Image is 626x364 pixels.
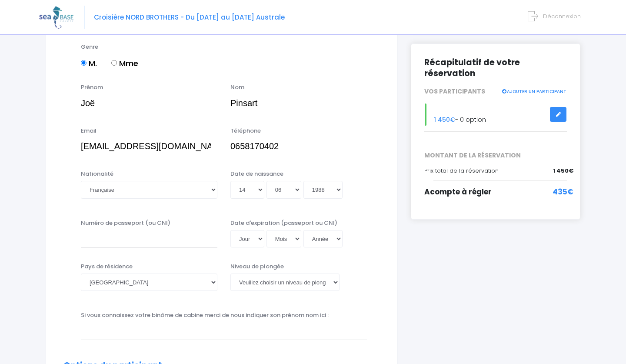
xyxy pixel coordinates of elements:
[424,187,492,197] span: Acompte à régler
[418,104,573,126] div: - 0 option
[81,219,170,227] label: Numéro de passeport (ou CNI)
[230,83,244,92] label: Nom
[418,87,573,96] div: VOS PARTICIPANTS
[424,57,567,79] h2: Récapitulatif de votre réservation
[418,151,573,160] span: MONTANT DE LA RÉSERVATION
[81,57,97,69] label: M.
[230,170,283,178] label: Date de naissance
[553,167,573,175] span: 1 450€
[94,13,285,22] span: Croisière NORD BROTHERS - Du [DATE] au [DATE] Australe
[111,60,117,66] input: Mme
[81,170,113,178] label: Nationalité
[81,43,98,51] label: Genre
[230,262,284,271] label: Niveau de plongée
[424,167,499,175] span: Prix total de la réservation
[230,219,337,227] label: Date d'expiration (passeport ou CNI)
[81,311,329,320] label: Si vous connaissez votre binôme de cabine merci de nous indiquer son prénom nom ici :
[434,115,455,124] span: 1 450€
[81,60,87,66] input: M.
[543,12,581,20] span: Déconnexion
[111,57,138,69] label: Mme
[501,87,566,95] a: AJOUTER UN PARTICIPANT
[230,127,261,135] label: Téléphone
[81,262,133,271] label: Pays de résidence
[553,187,573,198] span: 435€
[81,83,103,92] label: Prénom
[81,127,97,135] label: Email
